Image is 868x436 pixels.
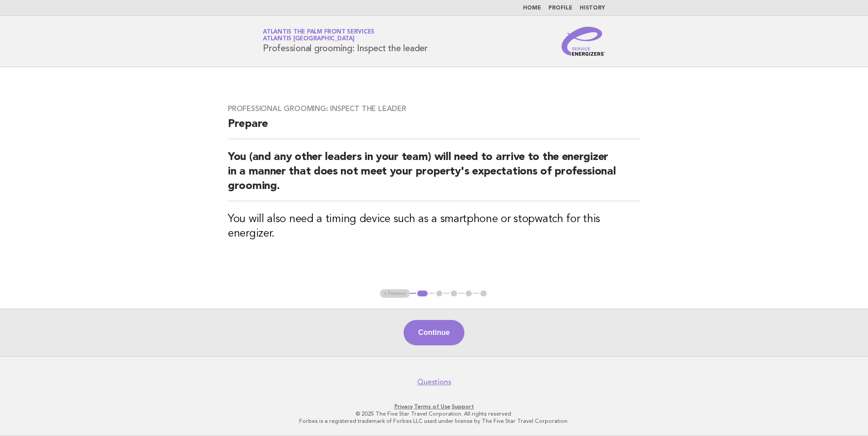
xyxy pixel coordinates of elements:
[228,104,640,113] h3: Professional grooming: Inspect the leader
[452,403,474,410] a: Support
[580,5,605,11] a: History
[395,403,413,410] a: Privacy
[228,212,640,241] h3: You will also need a timing device such as a smartphone or stopwatch for this energizer.
[156,417,712,425] p: Forbes is a registered trademark of Forbes LLC used under license by The Five Star Travel Corpora...
[263,29,375,42] a: Atlantis The Palm Front ServicesAtlantis [GEOGRAPHIC_DATA]
[156,403,712,410] p: · ·
[228,117,640,139] h2: Prepare
[228,150,640,201] h2: You (and any other leaders in your team) will need to arrive to the energizer in a manner that do...
[416,289,429,298] button: 1
[404,320,464,345] button: Continue
[263,36,355,42] span: Atlantis [GEOGRAPHIC_DATA]
[562,27,605,56] img: Service Energizers
[414,403,450,410] a: Terms of Use
[548,5,572,11] a: Profile
[263,29,428,53] h1: Professional grooming: Inspect the leader
[523,5,541,11] a: Home
[156,410,712,417] p: © 2025 The Five Star Travel Corporation. All rights reserved.
[417,378,451,387] a: Questions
